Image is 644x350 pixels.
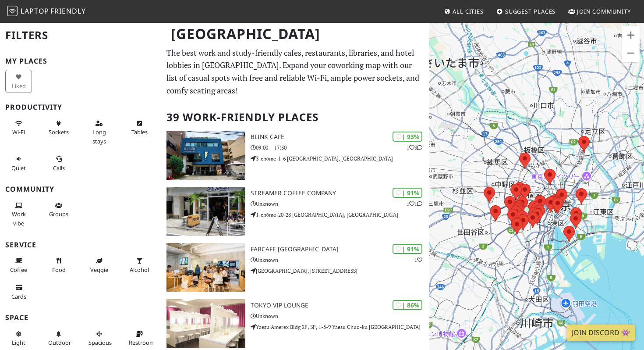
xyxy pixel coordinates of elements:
span: Long stays [92,128,106,145]
h3: Streamer Coffee Company [251,189,429,197]
button: ズームアウト [622,44,640,62]
h3: Space [5,314,156,322]
span: Veggie [90,266,108,274]
h2: Filters [5,22,156,49]
p: 1 [414,256,422,264]
h1: [GEOGRAPHIC_DATA] [164,22,428,46]
a: Join Discord 👾 [566,325,635,341]
div: | 93% [393,132,422,142]
h3: Community [5,185,156,193]
a: LaptopFriendly LaptopFriendly [7,4,86,19]
button: Coffee [5,254,32,277]
button: Quiet [5,152,32,175]
span: Suggest Places [505,7,556,15]
span: Spacious [88,339,112,346]
a: Join Community [565,4,634,19]
span: Work-friendly tables [131,128,148,136]
span: Join Community [577,7,631,15]
button: Long stays [86,116,113,148]
button: Work vibe [5,198,32,230]
span: People working [12,210,26,227]
button: Outdoor [46,327,72,350]
h3: My Places [5,57,156,65]
button: Light [5,327,32,350]
div: | 86% [393,300,422,310]
span: Natural light [12,339,25,346]
a: Streamer Coffee Company | 91% 11 Streamer Coffee Company Unknown 1-chōme-20-28 [GEOGRAPHIC_DATA],... [161,187,430,236]
span: Alcohol [130,266,149,274]
span: Food [52,266,66,274]
p: 1-chōme-20-28 [GEOGRAPHIC_DATA], [GEOGRAPHIC_DATA] [251,211,429,219]
button: Food [46,254,72,277]
h3: Tokyo VIP Lounge [251,302,429,309]
p: Unknown [251,256,429,264]
h2: 39 Work-Friendly Places [166,104,425,131]
h3: BLINK Cafe [251,133,429,141]
button: Cards [5,280,32,304]
button: Spacious [86,327,113,350]
span: Coffee [10,266,27,274]
p: 1 1 [407,200,422,208]
button: Sockets [46,116,72,139]
span: Group tables [49,210,68,218]
span: Credit cards [11,293,26,300]
p: Unknown [251,312,429,320]
button: Tables [126,116,153,139]
button: Wi-Fi [5,116,32,139]
span: Friendly [50,6,85,16]
p: 3-chōme-1-6 [GEOGRAPHIC_DATA], [GEOGRAPHIC_DATA] [251,154,429,163]
span: Power sockets [49,128,69,136]
img: Tokyo VIP Lounge [166,299,245,348]
img: FabCafe Tokyo [166,243,245,292]
a: Tokyo VIP Lounge | 86% Tokyo VIP Lounge Unknown Yaesu Amerex Bldg 2F, 3F, 1-5-9 Yaesu Chuo-ku [GE... [161,299,430,348]
div: | 91% [393,188,422,198]
button: Restroom [126,327,153,350]
h3: FabCafe [GEOGRAPHIC_DATA] [251,246,429,253]
h3: Productivity [5,103,156,111]
p: 09:00 – 17:30 [251,143,429,152]
p: The best work and study-friendly cafes, restaurants, libraries, and hotel lobbies in [GEOGRAPHIC_... [166,46,425,97]
div: | 91% [393,244,422,254]
a: BLINK Cafe | 93% 13 BLINK Cafe 09:00 – 17:30 3-chōme-1-6 [GEOGRAPHIC_DATA], [GEOGRAPHIC_DATA] [161,131,430,180]
img: LaptopFriendly [7,6,18,16]
span: Laptop [21,6,49,16]
button: Alcohol [126,254,153,277]
span: Outdoor area [48,339,71,346]
p: Yaesu Amerex Bldg 2F, 3F, 1-5-9 Yaesu Chuo-ku [GEOGRAPHIC_DATA] [251,323,429,331]
button: Groups [46,198,72,221]
button: Calls [46,152,72,175]
button: Veggie [86,254,113,277]
button: ズームイン [622,26,640,44]
a: Suggest Places [493,4,559,19]
span: Quiet [11,164,26,172]
p: Unknown [251,200,429,208]
span: Video/audio calls [53,164,65,172]
p: 1 3 [407,143,422,152]
img: Streamer Coffee Company [166,187,245,236]
p: [GEOGRAPHIC_DATA], [STREET_ADDRESS] [251,267,429,275]
a: FabCafe Tokyo | 91% 1 FabCafe [GEOGRAPHIC_DATA] Unknown [GEOGRAPHIC_DATA], [STREET_ADDRESS] [161,243,430,292]
img: BLINK Cafe [166,131,245,180]
span: All Cities [453,7,484,15]
h3: Service [5,241,156,249]
span: Restroom [129,339,155,346]
a: All Cities [440,4,487,19]
span: Stable Wi-Fi [12,128,25,136]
